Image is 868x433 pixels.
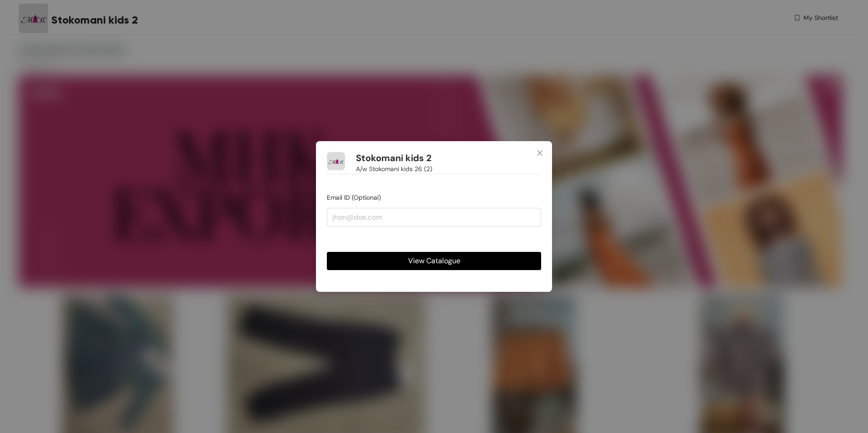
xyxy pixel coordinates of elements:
[356,153,432,164] h1: Stokomani kids 2
[327,252,541,270] button: View Catalogue
[536,149,543,157] span: close
[356,164,432,174] span: A/w Stokomani kids 26 (2)
[528,141,552,166] button: Close
[327,152,345,170] img: Buyer Portal
[408,255,460,266] span: View Catalogue
[327,208,541,226] input: jhon@doe.com
[327,193,381,202] span: Email ID (Optional)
